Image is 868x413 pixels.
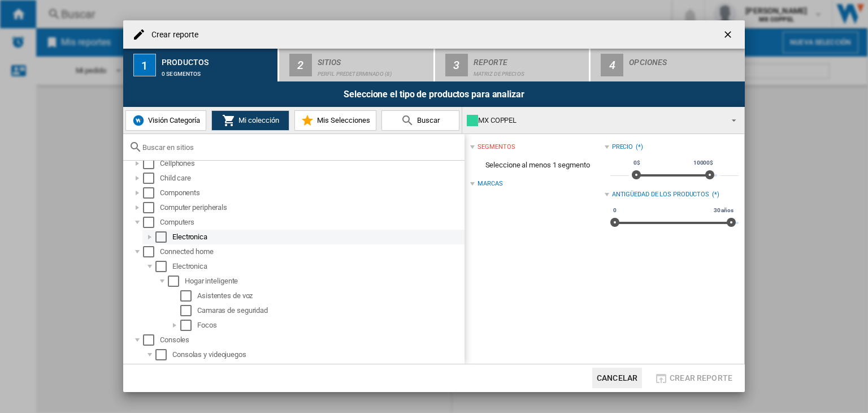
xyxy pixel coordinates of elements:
[123,49,279,81] button: 1 Productos 0 segmentos
[592,368,642,388] button: Cancelar
[197,305,463,316] div: Camaras de seguridad
[123,81,745,107] div: Seleccione el tipo de productos para analizar
[146,29,198,41] h4: Crear reporte
[314,116,370,124] span: Mis Selecciones
[180,305,197,316] md-checkbox: Select
[143,246,160,257] md-checkbox: Select
[133,54,156,76] div: 1
[712,206,735,215] span: 30 años
[180,290,197,302] md-checkbox: Select
[143,158,160,169] md-checkbox: Select
[155,231,172,243] md-checkbox: Select
[172,349,463,360] div: Consolas y videojuegos
[381,110,459,131] button: Buscar
[143,334,160,346] md-checkbox: Select
[435,49,591,81] button: 3 Reporte Matriz de precios
[143,173,160,184] md-checkbox: Select
[160,246,463,257] div: Connected home
[651,368,736,388] button: Crear reporte
[143,217,160,228] md-checkbox: Select
[185,276,463,287] div: Hogar inteligente
[160,187,463,199] div: Components
[143,187,160,199] md-checkbox: Select
[318,53,429,65] div: Sitios
[611,206,618,215] span: 0
[211,110,289,131] button: Mi colección
[197,290,463,302] div: Asistentes de voz
[160,334,463,346] div: Consoles
[591,49,745,81] button: 4 Opciones
[601,54,623,76] div: 4
[414,116,440,124] span: Buscar
[168,276,185,287] md-checkbox: Select
[125,110,206,131] button: Visión Categoría
[172,231,463,243] div: Electronica
[474,53,585,65] div: Reporte
[162,53,273,65] div: Productos
[474,65,585,77] div: Matriz de precios
[294,110,376,131] button: Mis Selecciones
[722,29,736,42] ng-md-icon: getI18NText('BUTTONS.CLOSE_DIALOG')
[612,190,709,199] div: Antigüedad de los productos
[318,65,429,77] div: Perfil predeterminado (8)
[289,54,312,76] div: 2
[172,261,463,272] div: Electronica
[470,154,604,176] span: Seleccione al menos 1 segmento
[478,143,515,152] div: segmentos
[155,349,172,360] md-checkbox: Select
[180,320,197,331] md-checkbox: Select
[279,49,435,81] button: 2 Sitios Perfil predeterminado (8)
[612,143,633,152] div: Precio
[467,113,722,128] div: MX COPPEL
[160,217,463,228] div: Computers
[632,158,642,167] span: 0$
[197,320,463,331] div: Focos
[143,202,160,213] md-checkbox: Select
[692,158,715,167] span: 10000$
[478,179,502,188] div: Marcas
[155,261,172,272] md-checkbox: Select
[162,65,273,77] div: 0 segmentos
[160,173,463,184] div: Child care
[236,116,279,124] span: Mi colección
[670,373,732,382] span: Crear reporte
[145,116,200,124] span: Visión Categoría
[718,23,740,46] button: getI18NText('BUTTONS.CLOSE_DIALOG')
[629,53,740,65] div: Opciones
[160,158,463,169] div: Cellphones
[160,202,463,213] div: Computer peripherals
[132,114,145,127] img: wiser-icon-blue.png
[445,54,468,76] div: 3
[142,143,459,152] input: Buscar en sitios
